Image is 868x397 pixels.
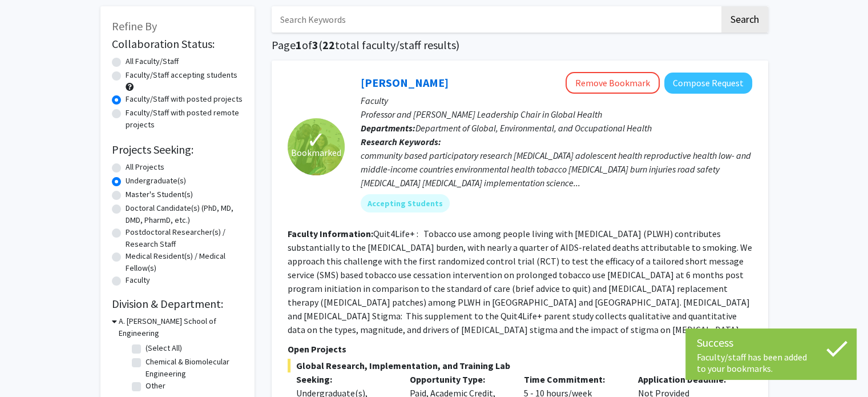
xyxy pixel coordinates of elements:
[126,55,179,67] label: All Faculty/Staff
[361,122,415,134] b: Departments:
[112,297,243,311] h2: Division & Department:
[119,315,243,339] h3: A. [PERSON_NAME] School of Engineering
[288,342,752,356] p: Open Projects
[112,143,243,157] h2: Projects Seeking:
[126,274,150,286] label: Faculty
[126,93,243,105] label: Faculty/Staff with posted projects
[312,38,318,52] span: 3
[361,194,450,212] mat-chip: Accepting Students
[721,6,768,33] button: Search
[524,372,621,386] p: Time Commitment:
[296,38,302,52] span: 1
[296,372,393,386] p: Seeking:
[322,38,335,52] span: 22
[697,334,845,351] div: Success
[126,202,243,226] label: Doctoral Candidate(s) (PhD, MD, DMD, PharmD, etc.)
[361,136,441,147] b: Research Keywords:
[112,37,243,51] h2: Collaboration Status:
[126,250,243,274] label: Medical Resident(s) / Medical Fellow(s)
[9,346,49,388] iframe: Chat
[126,69,237,81] label: Faculty/Staff accepting students
[697,351,845,374] div: Faculty/staff has been added to your bookmarks.
[126,107,243,131] label: Faculty/Staff with posted remote projects
[664,73,752,94] button: Compose Request to Heather Wipfli
[566,72,660,94] button: Remove Bookmark
[288,359,752,372] span: Global Research, Implementation, and Training Lab
[126,175,186,187] label: Undergraduate(s)
[410,372,507,386] p: Opportunity Type:
[146,342,182,354] label: (Select All)
[126,161,164,173] label: All Projects
[291,146,341,159] span: Bookmarked
[361,149,752,190] div: community based participatory research [MEDICAL_DATA] adolescent health reproductive health low- ...
[288,228,373,239] b: Faculty Information:
[112,19,157,33] span: Refine By
[126,226,243,250] label: Postdoctoral Researcher(s) / Research Staff
[126,189,193,200] label: Master's Student(s)
[361,107,752,121] p: Professor and [PERSON_NAME] Leadership Chair in Global Health
[361,94,752,107] p: Faculty
[415,122,652,134] span: Department of Global, Environmental, and Occupational Health
[146,380,165,392] label: Other
[272,6,720,33] input: Search Keywords
[361,75,449,90] a: [PERSON_NAME]
[288,228,752,335] fg-read-more: Quit4Life+ : Tobacco use among people living with [MEDICAL_DATA] (PLWH) contributes substantially...
[306,134,326,146] span: ✓
[272,38,768,52] h1: Page of ( total faculty/staff results)
[146,356,240,380] label: Chemical & Biomolecular Engineering
[638,372,735,386] p: Application Deadline:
